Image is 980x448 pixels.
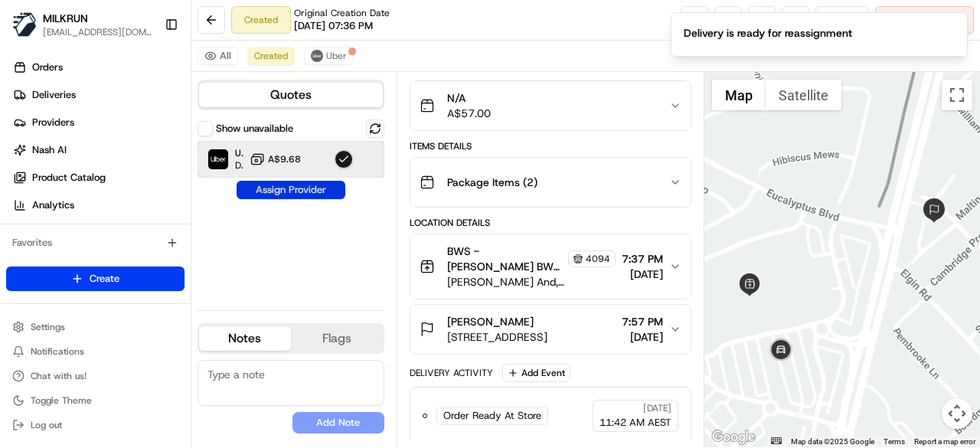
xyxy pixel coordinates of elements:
[237,181,345,199] button: Assign Provider
[199,83,383,107] button: Quotes
[311,50,323,62] img: uber-new-logo.jpeg
[447,90,491,106] span: N/A
[6,267,185,291] button: Create
[250,152,301,167] button: A$9.68
[6,390,185,411] button: Toggle Theme
[622,314,663,329] span: 7:57 PM
[447,314,534,329] span: [PERSON_NAME]
[43,11,88,26] button: MILKRUN
[766,80,841,110] button: Show satellite imagery
[410,158,691,207] button: Package Items (2)
[32,198,74,212] span: Analytics
[622,267,663,282] span: [DATE]
[712,80,766,110] button: Show street map
[914,437,975,446] a: Report a map error
[410,234,691,299] button: BWS - [PERSON_NAME] BWS Store Manager4094[PERSON_NAME] And, [PERSON_NAME][STREET_ADDRESS]7:37 PM[...
[326,50,347,62] span: Uber
[708,427,759,447] a: Open this area in Google Maps (opens a new window)
[268,153,301,165] span: A$9.68
[502,364,570,382] button: Add Event
[410,367,493,379] div: Delivery Activity
[31,345,84,358] span: Notifications
[235,159,243,172] span: Dropoff ETA 17 minutes
[208,149,228,169] img: Uber
[32,88,76,102] span: Deliveries
[6,165,191,190] a: Product Catalog
[6,110,191,135] a: Providers
[622,329,663,345] span: [DATE]
[6,55,191,80] a: Orders
[12,12,37,37] img: MILKRUN
[32,116,74,129] span: Providers
[216,122,293,136] label: Show unavailable
[198,47,238,65] button: All
[199,326,291,351] button: Notes
[410,305,691,354] button: [PERSON_NAME][STREET_ADDRESS]7:57 PM[DATE]
[90,272,119,286] span: Create
[6,83,191,107] a: Deliveries
[791,437,874,446] span: Map data ©2025 Google
[643,402,671,414] span: [DATE]
[6,138,191,162] a: Nash AI
[447,244,565,274] span: BWS - [PERSON_NAME] BWS Store Manager
[447,274,616,289] span: [PERSON_NAME] And, [PERSON_NAME][STREET_ADDRESS]
[684,25,852,41] div: Delivery is ready for reassignment
[447,106,491,121] span: A$57.00
[6,365,185,387] button: Chat with us!
[6,231,185,255] div: Favorites
[6,341,185,362] button: Notifications
[32,171,106,185] span: Product Catalog
[6,6,158,43] button: MILKRUNMILKRUN[EMAIL_ADDRESS][DOMAIN_NAME]
[32,143,67,157] span: Nash AI
[31,419,62,431] span: Log out
[447,329,547,345] span: [STREET_ADDRESS]
[294,19,373,33] span: [DATE] 07:36 PM
[31,394,92,407] span: Toggle Theme
[922,198,946,223] div: 2
[6,193,191,217] a: Analytics
[447,175,537,190] span: Package Items ( 2 )
[31,321,65,333] span: Settings
[942,80,972,110] button: Toggle fullscreen view
[708,427,759,447] img: Google
[254,50,288,62] span: Created
[235,147,243,159] span: Uber
[443,409,541,423] span: Order Ready At Store
[32,60,63,74] span: Orders
[942,398,972,429] button: Map camera controls
[31,370,87,382] span: Chat with us!
[6,316,185,338] button: Settings
[771,437,782,444] button: Keyboard shortcuts
[410,81,691,130] button: N/AA$57.00
[6,414,185,436] button: Log out
[294,7,390,19] span: Original Creation Date
[410,140,691,152] div: Items Details
[43,26,152,38] button: [EMAIL_ADDRESS][DOMAIN_NAME]
[586,253,610,265] span: 4094
[410,217,691,229] div: Location Details
[766,335,796,366] div: 1
[884,437,905,446] a: Terms
[291,326,383,351] button: Flags
[247,47,295,65] button: Created
[304,47,354,65] button: Uber
[599,416,671,430] span: 11:42 AM AEST
[622,251,663,267] span: 7:37 PM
